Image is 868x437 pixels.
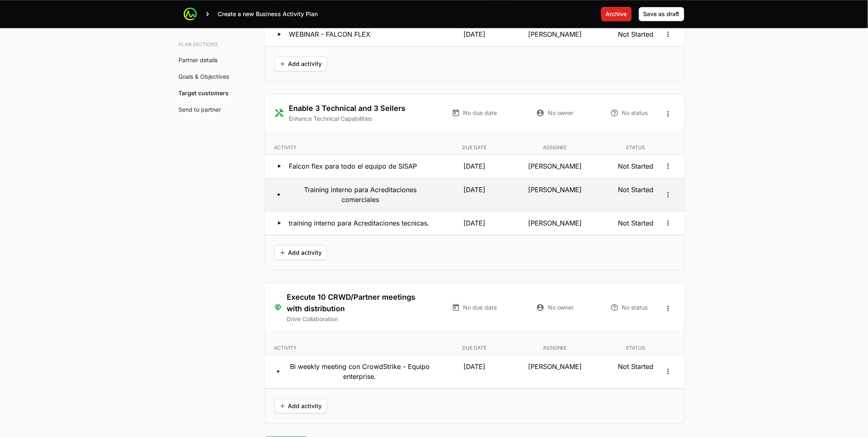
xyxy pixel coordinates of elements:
button: Open options [662,365,675,378]
a: Send to partner [179,106,221,113]
p: Activity [274,144,433,151]
p: Training interno para Acreditaciones comerciales [288,185,432,204]
button: Open options [662,302,675,315]
p: Not Started [597,161,675,171]
p: [DATE] [436,185,513,204]
span: No status [622,303,648,312]
p: WEBINAR - FALCON FLEX [289,29,371,39]
a: Target customers [179,89,229,96]
span: Add activity [279,59,322,69]
img: ActivitySource [184,7,197,21]
p: Not Started [597,362,675,381]
button: Open options [662,188,675,201]
p: [PERSON_NAME] [517,29,594,39]
button: Archive [601,7,632,21]
a: Goals & Objectives [179,73,229,80]
button: Open options [662,107,675,120]
button: Bi weekly meeting con CrowdStrike - Equipo enterprise.[DATE][PERSON_NAME]Not Started [264,355,685,388]
button: Add activity [274,245,327,260]
p: training interno para Acreditaciones tecnicas. [289,218,430,228]
p: [DATE] [436,218,513,228]
span: No due date [463,303,497,312]
h3: Enable 3 Technical and 3 Sellers [289,103,406,114]
p: Due date [436,144,513,151]
a: Partner details [179,56,218,63]
span: No owner [548,109,574,117]
button: training interno para Acreditaciones tecnicas.[DATE][PERSON_NAME]Not Started [264,211,685,235]
button: Open options [662,28,675,41]
p: Status [597,144,675,151]
button: Open options [662,160,675,173]
span: No owner [548,303,574,312]
p: [PERSON_NAME] [517,161,594,171]
h3: Execute 10 CRWD/Partner meetings with distribution [287,291,432,315]
p: Create a new Business Activity Plan [218,10,318,18]
p: Status [597,345,675,351]
p: Not Started [597,185,675,204]
button: Training interno para Acreditaciones comerciales[DATE][PERSON_NAME]Not Started [264,178,685,211]
button: Open options [662,216,675,230]
p: Falcon flex para todo el equipo de SISAP [289,161,417,171]
p: Assignee [517,144,594,151]
button: WEBINAR - FALCON FLEX[DATE][PERSON_NAME]Not Started [264,23,685,46]
p: Enhance Technical Capabilities [289,115,406,123]
span: Archive [606,9,627,19]
span: Save as draft [643,9,680,19]
span: No status [622,109,648,117]
p: Assignee [517,345,594,351]
button: Add activity [274,56,327,71]
p: [PERSON_NAME] [517,218,594,228]
h3: Plan sections [179,41,235,48]
span: Add activity [279,401,322,411]
button: Save as draft [639,7,685,21]
button: Falcon flex para todo el equipo de SISAP[DATE][PERSON_NAME]Not Started [264,155,685,178]
p: Not Started [597,218,675,228]
p: Drive Collaboration [287,315,432,323]
p: Activity [274,345,433,351]
span: No due date [463,109,497,117]
p: Due date [436,345,513,351]
p: Not Started [597,29,675,39]
p: [DATE] [436,161,513,171]
p: Bi weekly meeting con CrowdStrike - Equipo enterprise. [287,362,432,381]
span: Add activity [279,248,322,258]
p: [DATE] [436,362,513,381]
p: [DATE] [436,29,513,39]
button: Add activity [274,399,327,414]
p: [PERSON_NAME] [517,362,594,381]
p: [PERSON_NAME] [517,185,594,204]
